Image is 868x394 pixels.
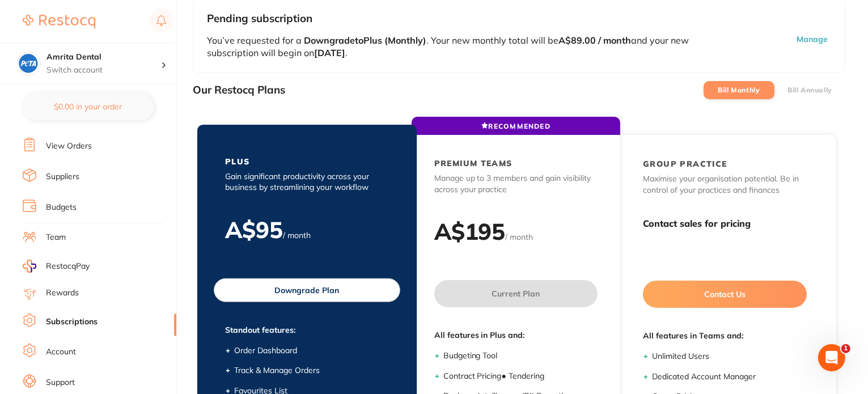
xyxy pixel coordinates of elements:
span: 1 [841,344,850,353]
a: Restocq Logo [23,9,95,35]
a: Support [46,377,75,388]
span: / month [506,232,533,242]
li: Contract Pricing ● Tendering [443,371,598,382]
a: Budgets [46,202,77,213]
p: Manage up to 3 members and gain visibility across your practice [434,173,598,195]
a: Account [46,346,76,358]
h3: Contact sales for pricing [643,218,807,229]
b: A$89.00 / month [558,35,631,46]
span: RECOMMENDED [481,122,551,130]
a: Suppliers [46,171,79,183]
button: Current Plan [434,280,598,307]
li: Order Dashboard [234,345,389,357]
a: Subscriptions [46,316,98,328]
h2: A$ 195 [434,217,506,245]
span: RestocqPay [46,261,90,272]
a: Rewards [46,287,79,299]
h3: Our Restocq Plans [193,84,285,96]
img: Amrita Dental [18,52,40,75]
button: Downgrade Plan [214,278,400,302]
h2: GROUP PRACTICE [643,159,727,169]
span: All features in Teams and: [643,331,807,342]
span: / month [283,230,311,240]
a: View Orders [46,141,92,152]
b: Downgrade to Plus (Monthly) [302,35,426,46]
li: Budgeting Tool [443,350,598,362]
a: Team [46,232,66,243]
a: RestocqPay [23,260,90,273]
p: Switch account [46,65,161,76]
li: Dedicated Account Manager [652,371,807,383]
img: RestocqPay [23,260,36,273]
h2: A$ 95 [225,215,283,244]
li: Unlimited Users [652,351,807,362]
button: Contact Us [643,281,807,308]
span: Standout features: [225,325,389,336]
img: Restocq Logo [23,15,95,28]
p: Maximise your organisation potential. Be in control of your practices and finances [643,173,807,196]
h2: PLUS [225,156,250,167]
li: Track & Manage Orders [234,365,389,376]
h4: Amrita Dental [46,52,161,63]
p: You’ve requested for a . Your new monthly total will be and your new subscription will begin on . [207,34,729,60]
iframe: Intercom live chat [818,344,845,371]
b: [DATE] [314,47,345,58]
h2: PREMIUM TEAMS [434,158,513,168]
label: Bill Annually [787,86,832,94]
h3: Pending subscription [207,12,831,25]
button: Manage [729,34,831,60]
p: Gain significant productivity across your business by streamlining your workflow [225,171,389,193]
label: Bill Monthly [718,86,760,94]
span: All features in Plus and: [434,330,598,341]
button: $0.00 in your order [23,93,154,120]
